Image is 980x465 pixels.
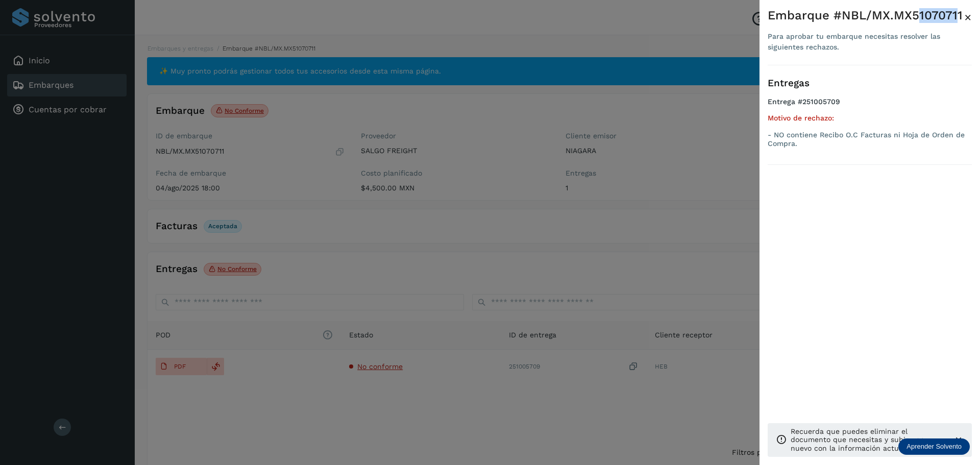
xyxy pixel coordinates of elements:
h5: Motivo de rechazo: [768,114,972,123]
p: Recuerda que puedes eliminar el documento que necesitas y subir uno nuevo con la información actu... [791,427,945,453]
p: Aprender Solvento [906,443,962,451]
h4: Entrega #251005709 [768,97,972,114]
h3: Entregas [768,78,972,89]
p: - NO contiene Recibo O.C Facturas ni Hoja de Orden de Compra. [768,131,972,148]
span: × [964,10,972,25]
div: Para aprobar tu embarque necesitas resolver las siguientes rechazos. [768,31,964,53]
div: Embarque #NBL/MX.MX51070711 [768,8,964,23]
div: Aprender Solvento [898,438,970,455]
button: Close [964,8,972,27]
